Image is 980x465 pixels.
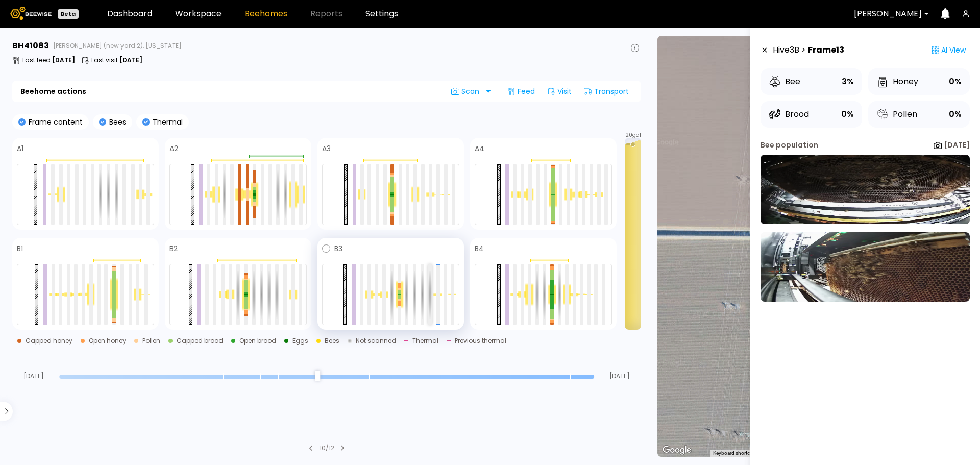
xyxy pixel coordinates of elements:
[713,450,757,457] button: Keyboard shortcuts
[808,44,844,56] strong: Frame 13
[769,76,800,88] div: Bee
[310,10,342,18] span: Reports
[660,444,694,457] img: Google
[53,43,182,49] span: [PERSON_NAME] (new yard 2), [US_STATE]
[26,118,83,126] p: Frame content
[325,338,339,344] div: Bees
[455,338,506,344] div: Previous thermal
[17,145,23,152] h4: A1
[89,338,126,344] div: Open honey
[26,338,72,344] div: Capped honey
[175,10,222,18] a: Workspace
[334,245,342,252] h4: B3
[412,338,438,344] div: Thermal
[322,145,331,152] h4: A3
[769,108,809,120] div: Brood
[52,56,75,64] b: [DATE]
[876,108,917,120] div: Pollen
[475,245,484,252] h4: B4
[451,87,483,95] span: Scan
[58,9,79,19] div: Beta
[119,56,142,64] b: [DATE]
[761,232,970,302] img: 20250824_102411_-0700-b-1921-back-41083-XXXXidxm.jpg
[91,57,142,63] p: Last visit :
[12,373,55,379] span: [DATE]
[660,444,694,457] a: Open this area in Google Maps (opens a new window)
[17,245,23,252] h4: B1
[356,338,396,344] div: Not scanned
[580,83,633,100] div: Transport
[20,88,86,95] b: Beehome actions
[22,57,75,63] p: Last feed :
[239,338,276,344] div: Open brood
[949,107,962,121] div: 0%
[320,444,334,453] div: 10 / 12
[12,42,49,50] h3: BH 41083
[142,338,160,344] div: Pollen
[773,40,844,60] div: Hive 3 B >
[625,133,641,138] span: 20 gal
[842,75,854,89] div: 3%
[841,107,854,121] div: 0%
[927,40,970,60] div: AI View
[150,118,183,126] p: Thermal
[292,338,308,344] div: Eggs
[761,155,970,224] img: 20250824_102411_-0700-b-1921-front-41083-XXXXidxm.jpg
[169,145,178,152] h4: A2
[106,118,126,126] p: Bees
[177,338,223,344] div: Capped brood
[107,10,152,18] a: Dashboard
[503,83,539,100] div: Feed
[475,145,484,152] h4: A4
[761,140,818,151] div: Bee population
[598,373,641,379] span: [DATE]
[169,245,178,252] h4: B2
[365,10,398,18] a: Settings
[944,140,970,150] b: [DATE]
[244,10,287,18] a: Beehomes
[949,75,962,89] div: 0%
[876,76,918,88] div: Honey
[10,7,52,20] img: Beewise logo
[543,83,576,100] div: Visit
